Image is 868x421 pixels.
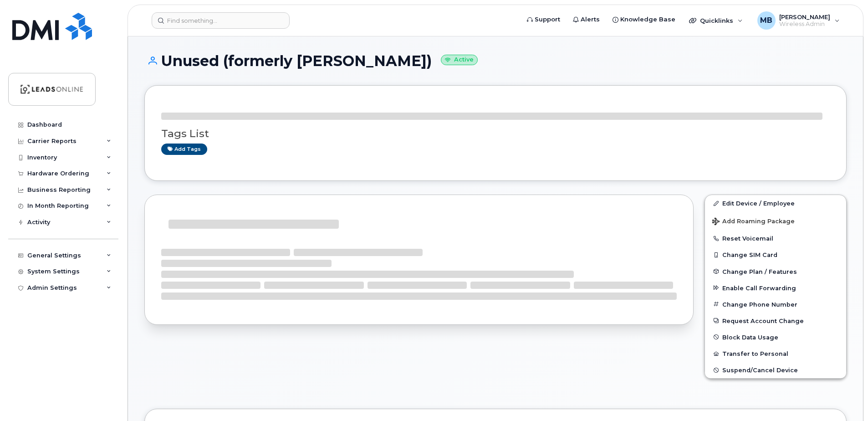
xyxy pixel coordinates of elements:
[705,195,846,211] a: Edit Device / Employee
[161,128,830,139] h3: Tags List
[705,230,846,246] button: Reset Voicemail
[161,144,207,155] a: Add tags
[705,296,846,313] button: Change Phone Number
[705,313,846,329] button: Request Account Change
[705,211,846,230] button: Add Roaming Package
[712,218,795,226] span: Add Roaming Package
[705,329,846,345] button: Block Data Usage
[705,345,846,362] button: Transfer to Personal
[722,268,797,275] span: Change Plan / Features
[705,362,846,378] button: Suspend/Cancel Device
[144,53,847,69] h1: Unused (formerly [PERSON_NAME])
[722,367,798,374] span: Suspend/Cancel Device
[705,280,846,296] button: Enable Call Forwarding
[705,246,846,263] button: Change SIM Card
[705,263,846,280] button: Change Plan / Features
[441,55,478,65] small: Active
[722,284,796,291] span: Enable Call Forwarding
